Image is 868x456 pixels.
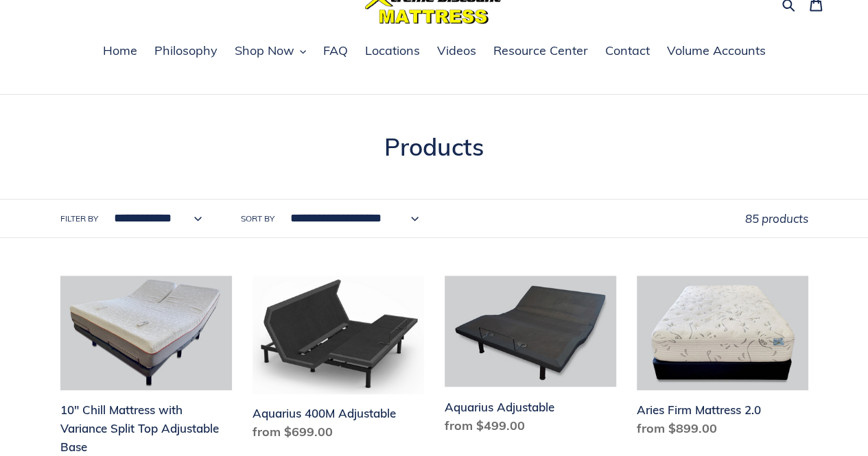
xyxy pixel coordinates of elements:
a: Volume Accounts [660,41,773,62]
a: Aries Firm Mattress 2.0 [637,276,808,443]
span: Videos [437,43,476,59]
span: Locations [365,43,420,59]
button: Shop Now [228,41,313,62]
span: Resource Center [493,43,588,59]
a: Videos [430,41,483,62]
span: Contact [605,43,650,59]
span: 85 products [745,211,808,226]
a: Resource Center [486,41,595,62]
a: Home [96,41,144,62]
a: Locations [358,41,427,62]
label: Sort by [241,213,274,225]
span: Home [103,43,137,59]
span: Shop Now [235,43,294,59]
a: Aquarius 400M Adjustable [253,276,424,446]
span: Philosophy [154,43,218,59]
a: FAQ [316,41,355,62]
label: Filter by [60,213,98,225]
a: Philosophy [148,41,224,62]
span: Volume Accounts [667,43,766,59]
a: Contact [598,41,657,62]
span: FAQ [323,43,348,59]
span: Products [384,132,484,162]
a: Aquarius Adjustable [445,276,616,440]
